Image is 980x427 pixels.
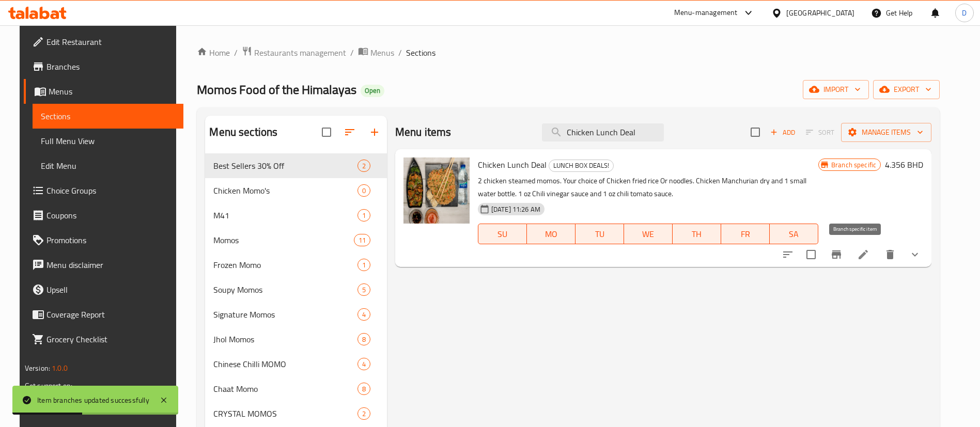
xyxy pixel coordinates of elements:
button: delete [878,242,903,267]
button: show more [903,242,927,267]
span: Momos [213,234,353,246]
div: Signature Momos4 [205,302,386,327]
span: Select all sections [316,121,337,143]
span: [DATE] 11:26 AM [487,204,545,214]
div: items [354,234,370,246]
span: 8 [358,384,370,394]
span: 8 [358,335,370,344]
div: Open [361,85,384,97]
a: Restaurants management [242,46,346,59]
span: Restaurants management [254,46,346,59]
span: Chinese Chilli MOMO [213,358,357,370]
button: WE [624,224,673,244]
div: items [357,259,370,271]
div: M411 [205,203,386,228]
span: 5 [358,285,370,295]
span: Chicken Momo's [213,184,357,197]
li: / [350,46,354,59]
span: Menu disclaimer [46,259,175,271]
div: Soupy Momos5 [205,277,386,302]
span: CRYSTAL MOMOS [213,407,357,420]
span: FR [725,227,766,242]
span: Coupons [46,209,175,222]
span: Add [769,126,797,138]
img: Chicken Lunch Deal [403,157,470,224]
span: export [881,83,931,96]
div: Signature Momos [213,308,357,321]
button: Add section [362,120,387,145]
span: Jhol Momos [213,333,357,345]
span: M41 [213,209,357,222]
span: 0 [358,186,370,196]
svg: Show Choices [909,248,921,261]
span: MO [531,227,571,242]
div: items [357,209,370,222]
a: Edit Menu [33,153,183,178]
button: export [873,80,940,99]
span: import [811,83,861,96]
button: SA [770,224,818,244]
span: Edit Restaurant [46,36,175,48]
span: Get support on: [25,379,72,392]
a: Menus [358,46,394,59]
button: import [803,80,869,99]
span: Frozen Momo [213,259,357,271]
span: SU [483,227,523,242]
button: Branch-specific-item [824,242,849,267]
a: Home [197,46,230,59]
span: Momos Food of the Himalayas [197,78,356,101]
span: SA [774,227,814,242]
div: LUNCH BOX DEALS! [549,160,614,172]
div: items [357,283,370,296]
span: 1.0.0 [52,361,68,375]
span: Grocery Checklist [46,333,175,345]
span: 4 [358,359,370,369]
div: CRYSTAL MOMOS2 [205,401,386,426]
a: Choice Groups [24,178,183,203]
a: Coupons [24,203,183,228]
span: Manage items [849,126,923,139]
span: 1 [358,211,370,220]
span: 4 [358,310,370,320]
h2: Menu sections [209,124,277,140]
span: Menus [370,46,394,59]
a: Full Menu View [33,129,183,153]
button: TH [673,224,721,244]
span: WE [628,227,668,242]
span: Menus [49,85,175,98]
div: Soupy Momos [213,283,357,296]
span: TU [580,227,620,242]
div: items [357,308,370,321]
div: Best Sellers 30% Off2 [205,153,386,178]
span: Select to update [800,244,822,265]
nav: breadcrumb [197,46,940,59]
div: items [357,383,370,395]
a: Edit menu item [857,248,869,261]
div: Item branches updated successfully [37,394,149,406]
a: Sections [33,104,183,129]
span: 1 [358,260,370,270]
div: Momos11 [205,228,386,252]
input: search [542,123,664,141]
p: 2 chicken steamed momos. Your choice of Chicken fried rice Or noodles. Chicken Manchurian dry and... [478,175,818,200]
div: items [357,407,370,420]
div: items [357,333,370,345]
span: Sections [41,110,175,122]
div: Jhol Momos8 [205,327,386,352]
button: MO [527,224,575,244]
button: FR [721,224,770,244]
button: Manage items [841,123,931,142]
h6: 4.356 BHD [885,157,923,172]
span: 2 [358,409,370,419]
a: Grocery Checklist [24,327,183,352]
li: / [234,46,238,59]
div: Chinese Chilli MOMO4 [205,352,386,376]
span: LUNCH BOX DEALS! [549,160,613,171]
div: items [357,160,370,172]
span: Chaat Momo [213,383,357,395]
